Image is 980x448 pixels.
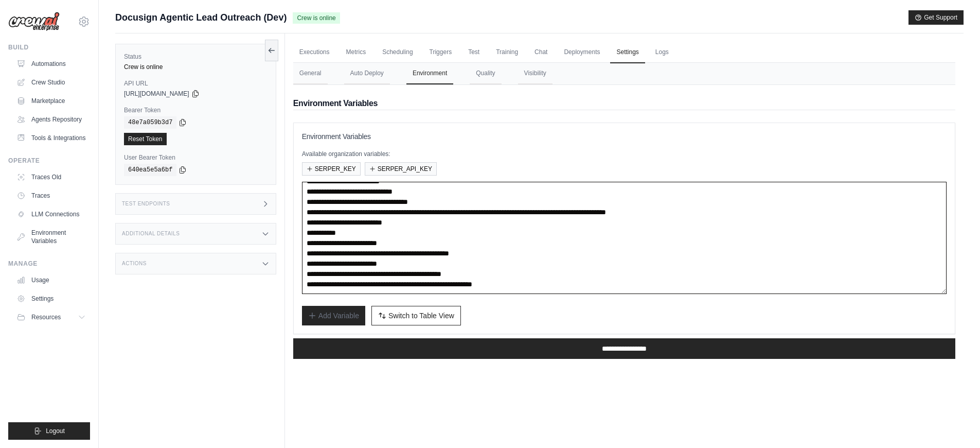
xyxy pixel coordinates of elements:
a: Settings [12,290,90,307]
button: Get Support [908,10,964,25]
span: Resources [31,313,61,321]
div: Build [8,43,90,51]
a: Automations [12,56,90,72]
a: Traces [12,187,90,204]
a: Scheduling [376,42,419,63]
h3: Test Endpoints [122,201,170,207]
span: Crew is online [293,12,340,24]
div: Crew is online [124,63,268,71]
a: Executions [293,42,336,63]
a: Settings [610,42,645,63]
div: Operate [8,157,90,165]
a: Usage [12,272,90,288]
button: SERPER_KEY [302,162,361,176]
button: Quality [470,63,501,84]
code: 640ea5e5a6bf [124,164,176,176]
code: 48e7a059b3d7 [124,116,176,129]
button: Switch to Table View [371,306,461,325]
label: Bearer Token [124,106,268,114]
a: Metrics [340,42,372,63]
button: Auto Deploy [344,63,390,84]
button: SERPER_API_KEY [365,162,437,176]
iframe: Chat Widget [929,399,980,448]
label: User Bearer Token [124,153,268,162]
span: Docusign Agentic Lead Outreach (Dev) [115,10,287,25]
label: API URL [124,79,268,88]
button: Logout [8,422,90,440]
h3: Environment Variables [302,131,947,142]
label: Status [124,53,268,61]
a: Marketplace [12,93,90,109]
span: [URL][DOMAIN_NAME] [124,90,189,98]
button: Add Variable [302,306,365,325]
button: General [293,63,328,84]
p: Available organization variables: [302,150,947,158]
span: Logout [46,427,65,435]
a: Tools & Integrations [12,130,90,146]
a: Test [462,42,486,63]
h3: Actions [122,261,147,267]
a: Agents Repository [12,111,90,128]
h2: Environment Variables [293,97,955,110]
div: Manage [8,260,90,268]
a: Chat [528,42,554,63]
a: Training [490,42,524,63]
a: Logs [649,42,675,63]
a: Reset Token [124,133,167,145]
button: Visibility [518,63,553,84]
a: Crew Studio [12,74,90,91]
nav: Tabs [293,63,955,84]
button: Environment [406,63,453,84]
button: Resources [12,309,90,325]
a: LLM Connections [12,206,90,222]
h3: Additional Details [122,231,180,237]
a: Environment Variables [12,225,90,249]
img: Logo [8,12,60,31]
a: Deployments [558,42,606,63]
a: Traces Old [12,169,90,185]
a: Triggers [423,42,458,63]
span: Switch to Table View [388,311,454,321]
